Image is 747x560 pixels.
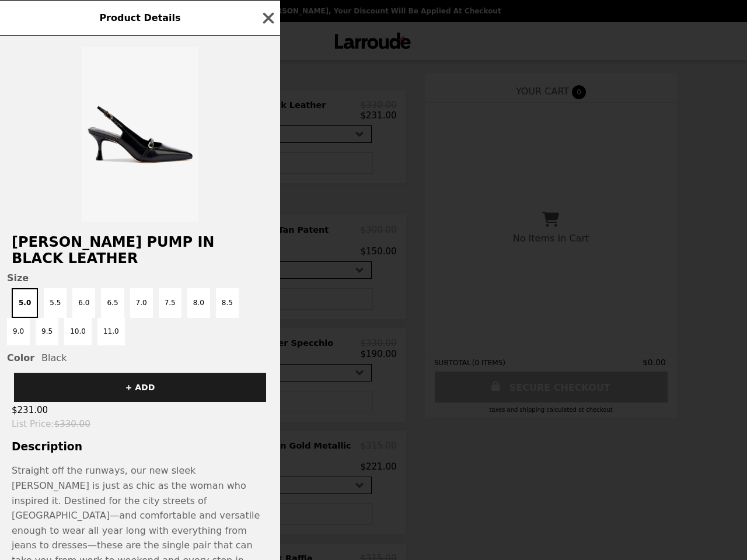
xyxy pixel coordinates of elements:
button: 8.0 [187,288,210,318]
span: Size [7,272,273,283]
img: 5.0 / Black [82,47,198,222]
div: Black [7,352,273,363]
button: 9.0 [7,318,30,345]
button: 6.0 [72,288,95,318]
button: + ADD [14,373,266,402]
span: Product Details [99,12,180,23]
button: 6.5 [101,288,124,318]
button: 5.0 [12,288,38,318]
button: 8.5 [216,288,239,318]
button: 7.5 [159,288,181,318]
button: 11.0 [97,318,125,345]
button: 9.5 [36,318,58,345]
button: 5.5 [44,288,67,318]
button: 7.0 [130,288,153,318]
span: Color [7,352,34,363]
button: 10.0 [64,318,92,345]
span: $330.00 [54,419,90,429]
